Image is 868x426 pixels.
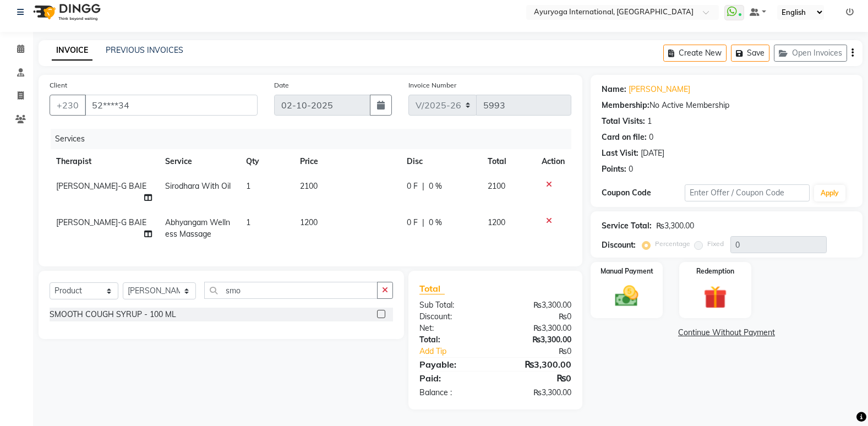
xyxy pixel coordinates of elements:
img: _cash.svg [608,283,645,309]
span: Total [419,283,445,294]
span: 0 F [407,217,418,228]
label: Invoice Number [408,80,456,90]
span: 0 % [429,217,442,228]
th: Total [481,149,535,174]
div: Discount: [411,311,495,323]
label: Redemption [696,266,734,276]
span: [PERSON_NAME]-G BAIE [56,181,146,191]
div: ₨3,300.00 [656,220,694,232]
div: Name: [602,84,626,95]
button: Open Invoices [774,45,847,62]
span: 1 [246,217,250,227]
input: Search by Name/Mobile/Email/Code [85,95,258,116]
span: 2100 [300,181,318,191]
div: ₨0 [509,346,580,357]
span: 0 F [407,181,418,192]
button: Save [731,45,769,62]
a: Continue Without Payment [593,327,860,338]
span: 2100 [488,181,505,191]
div: Services [51,129,580,149]
div: Paid: [411,372,495,385]
span: 1200 [488,217,505,227]
img: _gift.svg [696,283,734,312]
span: Abhyangam Wellness Massage [165,217,230,239]
span: | [422,181,424,192]
th: Qty [239,149,293,174]
input: Search or Scan [204,282,378,299]
div: Net: [411,323,495,334]
div: ₨3,300.00 [495,323,580,334]
div: Total Visits: [602,116,645,127]
div: SMOOTH COUGH SYRUP - 100 ML [50,309,176,320]
div: Membership: [602,100,649,111]
th: Therapist [50,149,159,174]
th: Action [535,149,571,174]
div: ₨3,300.00 [495,387,580,398]
div: Service Total: [602,220,652,232]
div: ₨3,300.00 [495,358,580,371]
div: ₨0 [495,311,580,323]
div: ₨3,300.00 [495,299,580,311]
a: PREVIOUS INVOICES [106,45,183,55]
span: 1200 [300,217,318,227]
th: Service [159,149,239,174]
th: Disc [400,149,481,174]
div: Coupon Code [602,187,685,199]
div: Last Visit: [602,148,638,159]
button: Apply [814,185,845,201]
a: [PERSON_NAME] [629,84,690,95]
div: 1 [647,116,652,127]
a: Add Tip [411,346,510,357]
span: [PERSON_NAME]-G BAIE [56,217,146,227]
label: Date [274,80,289,90]
div: Payable: [411,358,495,371]
button: +230 [50,95,86,116]
span: 1 [246,181,250,191]
label: Manual Payment [600,266,653,276]
div: No Active Membership [602,100,851,111]
input: Enter Offer / Coupon Code [685,184,810,201]
span: | [422,217,424,228]
div: Points: [602,163,626,175]
div: 0 [629,163,633,175]
div: Discount: [602,239,636,251]
div: Balance : [411,387,495,398]
div: ₨3,300.00 [495,334,580,346]
label: Percentage [655,239,690,249]
div: Total: [411,334,495,346]
a: INVOICE [52,41,92,61]
div: ₨0 [495,372,580,385]
button: Create New [663,45,727,62]
span: Sirodhara With Oil [165,181,231,191]
span: 0 % [429,181,442,192]
th: Price [293,149,400,174]
label: Fixed [707,239,724,249]
div: 0 [649,132,653,143]
div: [DATE] [641,148,664,159]
div: Card on file: [602,132,647,143]
div: Sub Total: [411,299,495,311]
label: Client [50,80,67,90]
